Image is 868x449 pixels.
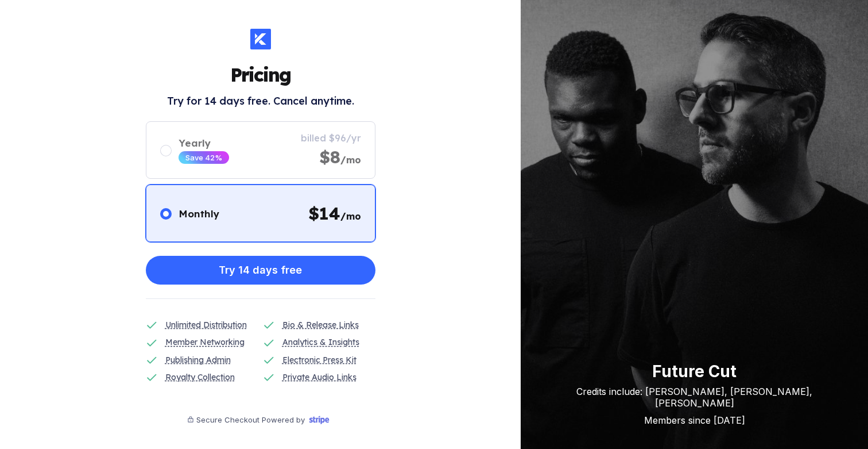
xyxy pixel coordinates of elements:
span: /mo [340,210,361,222]
button: Try 14 days free [146,256,375,285]
div: Monthly [179,208,219,220]
div: Analytics & Insights [282,336,359,348]
div: Bio & Release Links [282,318,359,331]
div: Yearly [179,137,229,149]
div: Save 42% [185,153,222,162]
div: Members since [DATE] [544,415,845,426]
div: Future Cut [544,362,845,381]
div: Credits include: [PERSON_NAME], [PERSON_NAME], [PERSON_NAME] [544,386,845,409]
div: Electronic Press Kit [282,354,356,366]
div: Royalty Collection [165,371,235,383]
div: Private Audio Links [282,371,356,383]
div: Secure Checkout Powered by [196,415,305,424]
span: /mo [340,154,361,166]
div: Publishing Admin [165,354,231,366]
h1: Pricing [230,63,290,86]
div: Unlimited Distribution [165,318,247,331]
h2: Try for 14 days free. Cancel anytime. [167,94,354,108]
div: billed $96/yr [301,132,361,144]
div: Member Networking [165,336,245,348]
div: $ 14 [308,202,361,224]
div: Try 14 days free [219,259,302,282]
div: $8 [319,146,361,168]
